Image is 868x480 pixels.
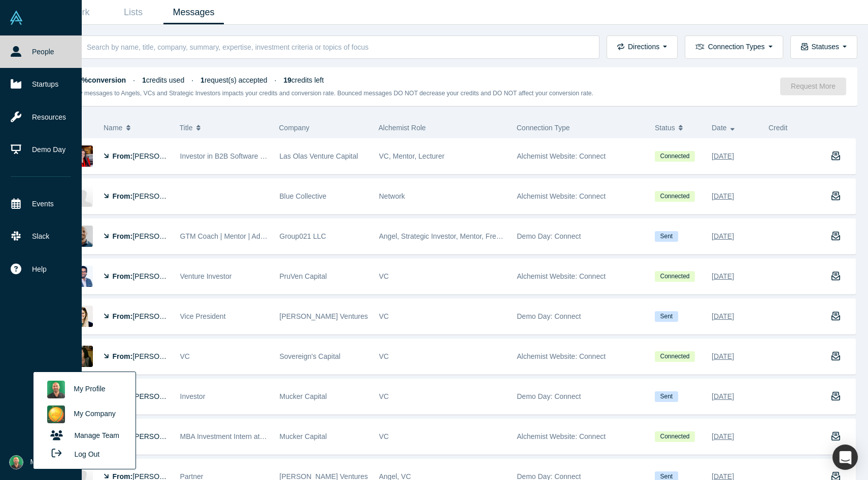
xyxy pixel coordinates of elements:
span: Demo Day: Connect [517,232,581,240]
div: [DATE] [712,188,734,205]
span: Investor [180,392,206,400]
span: Connection Type [517,124,570,132]
span: [PERSON_NAME] [132,312,191,320]
button: Connection Types [685,35,783,59]
img: Charles Taylor's Profile Image [72,226,93,247]
span: credits left [284,76,324,84]
span: [PERSON_NAME] [132,352,191,360]
span: VC, Mentor, Lecturer [379,152,445,160]
span: Company [279,124,310,132]
input: Search by name, title, company, summary, expertise, investment criteria or topics of focus [86,35,588,59]
span: [PERSON_NAME] Ventures [280,312,368,320]
span: · [275,76,277,84]
span: My Account [30,457,67,467]
a: Lists [103,1,163,24]
strong: 1 [201,76,205,84]
strong: From: [113,352,133,360]
div: [DATE] [712,428,734,446]
button: Directions [607,35,678,59]
span: Venture Investor [180,272,232,280]
div: [DATE] [712,388,734,405]
strong: 19 [284,76,292,84]
img: Zignyl's profile [47,405,65,423]
span: Sent [655,311,678,322]
button: Status [655,117,701,138]
span: MBA Investment Intern at [GEOGRAPHIC_DATA] [180,432,336,440]
img: Rohit Ramkumar's Profile Image [72,266,93,287]
span: Demo Day: Connect [517,392,581,400]
span: Alchemist Website: Connect [517,192,606,200]
span: Alchemist Website: Connect [517,352,606,360]
span: Network [379,192,405,200]
span: [PERSON_NAME] [132,272,191,280]
a: Messages [163,1,224,24]
span: Status [655,117,675,138]
span: Credit [769,124,787,132]
strong: 100% conversion [70,76,126,84]
span: Sent [655,231,678,242]
span: VC [379,272,389,280]
span: Connected [655,351,695,362]
button: Statuses [790,35,857,59]
a: Manage Team [42,427,126,445]
span: · [133,76,135,84]
strong: From: [113,152,133,160]
span: PruVen Capital [280,272,327,280]
span: Alchemist Role [379,124,426,132]
button: Log Out [42,445,103,463]
span: Connected [655,431,695,442]
span: Vice President [180,312,226,320]
span: Help [32,264,47,275]
span: Connected [655,271,695,282]
strong: From: [113,272,133,280]
span: VC [379,432,389,440]
span: [PERSON_NAME] [132,232,191,240]
div: [DATE] [712,268,734,285]
span: Connected [655,191,695,202]
span: Las Olas Venture Capital [280,152,358,160]
span: Title [180,117,193,138]
span: Alchemist Website: Connect [517,272,606,280]
div: [DATE] [712,308,734,325]
button: Date [712,117,758,138]
img: Lauren Corcoran's Profile Image [72,186,93,207]
img: Elvia Perez's Profile Image [72,145,93,167]
span: Group021 LLC [280,232,326,240]
small: Only messages to Angels, VCs and Strategic Investors impacts your credits and conversion rate. Bo... [70,90,594,97]
span: Sovereign's Capital [280,352,341,360]
span: VC [180,352,190,360]
button: My Account [9,455,67,469]
span: [PERSON_NAME] [132,192,191,200]
span: Angel, Strategic Investor, Mentor, Freelancer / Consultant, Service Provider, Channel Partner [379,232,671,240]
span: Demo Day: Connect [517,312,581,320]
button: Name [104,117,169,138]
span: [PERSON_NAME] [132,432,191,440]
span: Mucker Capital [280,432,327,440]
img: Matt Forbush's Account [9,455,23,469]
img: Molly McFadden's Profile Image [72,306,93,327]
span: Sent [655,391,678,402]
strong: From: [113,192,133,200]
strong: 1 [142,76,146,84]
span: request(s) accepted [201,76,268,84]
a: My Profile [42,377,126,402]
span: [PERSON_NAME] [132,152,191,160]
strong: From: [113,232,133,240]
span: credits used [142,76,184,84]
span: VC [379,352,389,360]
span: VC [379,392,389,400]
span: Date [712,117,727,138]
span: Alchemist Website: Connect [517,152,606,160]
div: [DATE] [712,348,734,365]
img: Adora Lovestrand's Profile Image [72,346,93,367]
a: My Company [42,402,126,427]
img: Matt Forbush's profile [47,381,65,398]
div: [DATE] [712,228,734,245]
button: Title [180,117,269,138]
span: · [191,76,193,84]
span: Investor in B2B Software (Applied AI, Vertical SaaS, Workflow Automation) [180,152,414,160]
span: Alchemist Website: Connect [517,432,606,440]
span: Mucker Capital [280,392,327,400]
span: [PERSON_NAME] [132,392,191,400]
div: [DATE] [712,147,734,165]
